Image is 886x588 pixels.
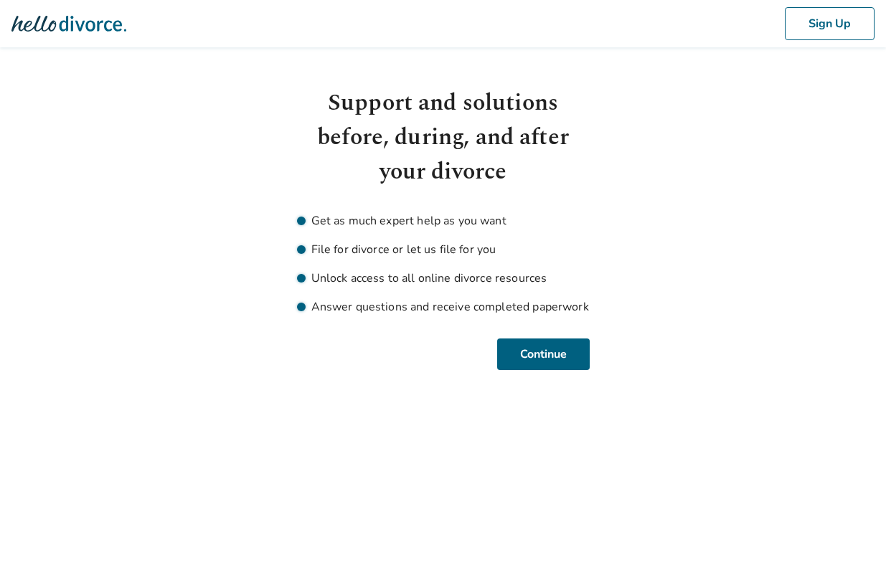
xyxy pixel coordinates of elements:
button: Continue [497,338,590,370]
img: Hello Divorce Logo [11,9,126,38]
h1: Support and solutions before, during, and after your divorce [297,86,590,189]
button: Sign Up [785,7,875,40]
li: Unlock access to all online divorce resources [297,270,590,287]
li: Get as much expert help as you want [297,212,590,229]
li: Answer questions and receive completed paperwork [297,298,590,316]
li: File for divorce or let us file for you [297,241,590,258]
